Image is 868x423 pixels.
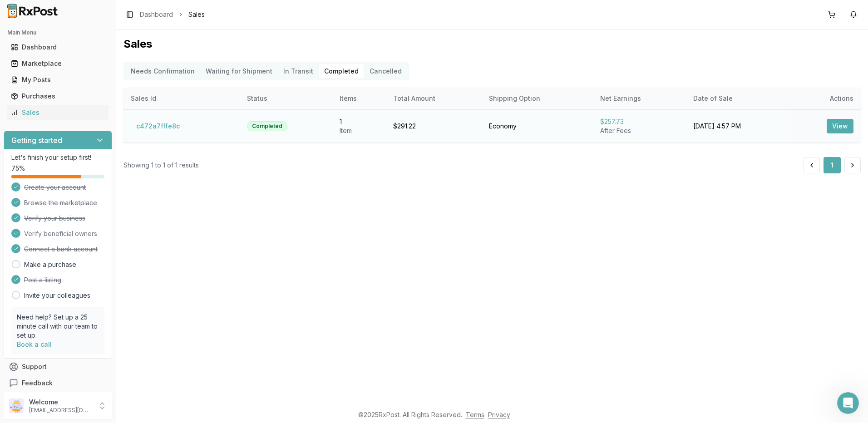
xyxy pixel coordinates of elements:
[4,56,112,71] button: Marketplace
[24,245,98,254] span: Connect a bank account
[4,105,112,120] button: Sales
[24,229,97,238] span: Verify beneficial owners
[11,92,105,101] div: Purchases
[7,55,108,72] a: Marketplace
[11,135,62,146] h3: Getting started
[125,64,200,79] button: Needs Confirmation
[24,291,90,300] a: Invite your colleagues
[693,122,784,131] div: [DATE] 4:57 PM
[11,164,25,173] span: 75 %
[489,122,586,131] div: Economy
[123,37,861,51] h1: Sales
[24,183,86,192] span: Create your account
[278,64,319,79] button: In Transit
[188,10,205,19] span: Sales
[140,10,173,19] a: Dashboard
[488,411,510,418] a: Privacy
[29,398,92,407] p: Welcome
[7,72,108,88] a: My Posts
[827,119,853,133] button: View
[593,88,686,109] th: Net Earnings
[17,313,99,340] p: Need help? Set up a 25 minute call with our team to set up.
[11,59,105,68] div: Marketplace
[319,64,364,79] button: Completed
[686,88,791,109] th: Date of Sale
[240,88,332,109] th: Status
[600,117,679,126] div: $257.73
[4,4,62,18] img: RxPost Logo
[600,126,679,135] div: After Fees
[4,89,112,103] button: Purchases
[131,119,185,133] button: c472a7fffe8c
[9,398,24,413] img: User avatar
[123,161,199,170] div: Showing 1 to 1 of 1 results
[200,64,278,79] button: Waiting for Shipment
[791,88,861,109] th: Actions
[4,40,112,54] button: Dashboard
[29,407,92,414] p: [EMAIL_ADDRESS][DOMAIN_NAME]
[11,108,105,117] div: Sales
[22,379,53,388] span: Feedback
[7,39,108,55] a: Dashboard
[340,117,379,126] div: 1
[24,214,85,223] span: Verify your business
[386,88,482,109] th: Total Amount
[340,126,379,135] div: Item
[24,198,97,207] span: Browse the marketplace
[482,88,593,109] th: Shipping Option
[7,88,108,104] a: Purchases
[837,392,859,414] iframe: Intercom live chat
[4,375,112,391] button: Feedback
[11,75,105,84] div: My Posts
[247,121,287,131] div: Completed
[11,153,104,162] p: Let's finish your setup first!
[4,73,112,87] button: My Posts
[466,411,484,418] a: Terms
[7,104,108,121] a: Sales
[824,157,841,173] button: 1
[7,29,108,36] h2: Main Menu
[24,275,61,285] span: Post a listing
[364,64,407,79] button: Cancelled
[140,10,205,19] nav: breadcrumb
[123,88,240,109] th: Sales Id
[17,340,52,348] a: Book a call
[24,260,76,269] a: Make a purchase
[11,43,105,52] div: Dashboard
[393,122,474,131] div: $291.22
[4,359,112,375] button: Support
[332,88,386,109] th: Items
